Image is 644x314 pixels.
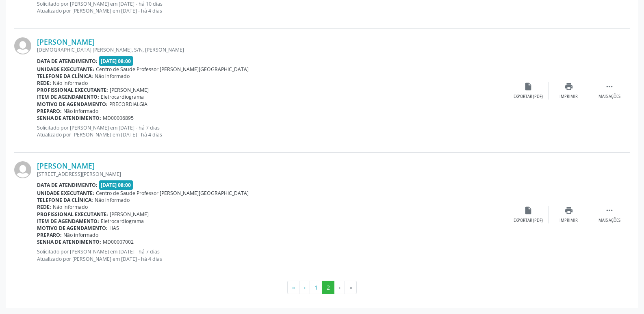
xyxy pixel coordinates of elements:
i: insert_drive_file [524,82,533,91]
img: img [14,161,31,178]
button: Go to first page [287,281,299,295]
div: [STREET_ADDRESS][PERSON_NAME] [37,171,508,178]
b: Senha de atendimento: [37,115,101,121]
img: img [14,37,31,54]
i: print [564,206,573,215]
a: [PERSON_NAME] [37,161,95,170]
span: [PERSON_NAME] [110,87,149,93]
span: [DATE] 08:00 [99,180,133,190]
b: Motivo de agendamento: [37,225,108,232]
b: Rede: [37,80,51,87]
b: Profissional executante: [37,87,108,93]
span: Não informado [95,73,130,80]
span: Não informado [63,232,98,238]
span: Não informado [63,108,98,115]
span: MD00007002 [103,238,134,245]
b: Item de agendamento: [37,93,99,100]
span: Não informado [53,80,88,87]
span: PRECORDIALGIA [109,101,147,108]
button: Go to previous page [299,281,310,295]
b: Unidade executante: [37,66,94,73]
span: [PERSON_NAME] [110,211,149,218]
a: [PERSON_NAME] [37,37,95,46]
p: Solicitado por [PERSON_NAME] em [DATE] - há 10 dias Atualizado por [PERSON_NAME] em [DATE] - há 4... [37,0,508,14]
b: Telefone da clínica: [37,197,93,204]
span: MD00006895 [103,115,134,121]
b: Senha de atendimento: [37,238,101,245]
div: Mais ações [598,218,620,223]
span: Centro de Saude Professor [PERSON_NAME][GEOGRAPHIC_DATA] [96,66,249,73]
i: print [564,82,573,91]
p: Solicitado por [PERSON_NAME] em [DATE] - há 7 dias Atualizado por [PERSON_NAME] em [DATE] - há 4 ... [37,248,508,262]
div: Imprimir [559,94,578,100]
b: Rede: [37,204,51,210]
p: Solicitado por [PERSON_NAME] em [DATE] - há 7 dias Atualizado por [PERSON_NAME] em [DATE] - há 4 ... [37,124,508,138]
span: Não informado [53,204,88,210]
i:  [605,82,614,91]
ul: Pagination [14,281,630,295]
div: Mais ações [598,94,620,100]
b: Data de atendimento: [37,58,98,65]
button: Go to page 2 [322,281,334,295]
button: Go to page 1 [310,281,322,295]
div: Exportar (PDF) [514,94,543,100]
b: Telefone da clínica: [37,73,93,80]
i:  [605,206,614,215]
b: Motivo de agendamento: [37,101,108,108]
span: Centro de Saude Professor [PERSON_NAME][GEOGRAPHIC_DATA] [96,190,249,197]
span: HAS [109,225,119,232]
div: [DEMOGRAPHIC_DATA] [PERSON_NAME], S/N, [PERSON_NAME] [37,46,508,53]
b: Preparo: [37,232,62,238]
b: Data de atendimento: [37,182,98,188]
i: insert_drive_file [524,206,533,215]
span: Eletrocardiograma [101,93,144,100]
b: Preparo: [37,108,62,115]
span: [DATE] 08:00 [99,56,133,65]
b: Unidade executante: [37,190,94,197]
b: Item de agendamento: [37,218,99,225]
div: Exportar (PDF) [514,218,543,223]
span: Eletrocardiograma [101,218,144,225]
span: Não informado [95,197,130,204]
div: Imprimir [559,218,578,223]
b: Profissional executante: [37,211,108,218]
